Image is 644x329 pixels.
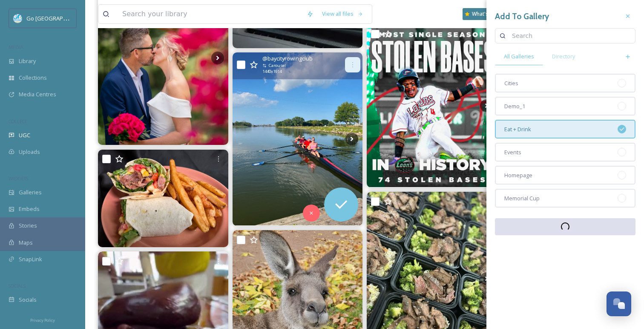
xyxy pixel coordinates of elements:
span: SOCIALS [9,283,26,289]
span: MEDIA [9,44,23,50]
span: Collections [19,74,47,82]
img: AND NEW! Kendall George is alone at the top. New record for stolen bases in a single season by a ... [367,24,497,187]
a: View all files [318,6,368,22]
span: WIDGETS [9,175,28,182]
h3: Add To Gallery [495,10,549,23]
span: Uploads [19,148,40,156]
span: @ baycityrowingclub [262,55,313,63]
img: This is our Brisket Wrap. Juicy, tender brisket is the star of the show on this one. Hurry in and... [98,150,228,247]
img: GoGreatLogo_MISkies_RegionalTrails%20%281%29.png [14,14,22,23]
span: Stories [19,222,37,230]
span: Go [GEOGRAPHIC_DATA] [26,14,89,22]
span: Carousel [269,63,286,69]
img: a few crews hit the water wednesday. the mixed 4+ got a practice in before the regatta this comin... [233,52,363,225]
span: Demo_1 [504,102,525,110]
span: Cities [504,79,518,87]
span: All Galleries [504,52,534,61]
span: SnapLink [19,255,42,263]
span: Eat + Drink [504,125,531,133]
span: Galleries [19,188,42,196]
button: Open Chat [607,291,631,316]
span: Media Centres [19,90,56,98]
span: Homepage [504,171,532,179]
span: Embeds [19,205,40,213]
span: Memorial Cup [504,194,540,202]
a: What's New [463,8,505,20]
input: Search your library [118,5,302,23]
a: Privacy Policy [30,315,55,325]
span: Library [19,57,36,65]
span: Events [504,148,521,156]
span: Privacy Policy [30,317,55,323]
span: 1440 x 1914 [262,69,282,75]
span: COLLECT [9,118,27,124]
span: Maps [19,239,33,247]
span: Directory [552,52,575,61]
span: UGC [19,131,30,139]
span: Socials [19,296,37,304]
input: Search [508,27,631,44]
